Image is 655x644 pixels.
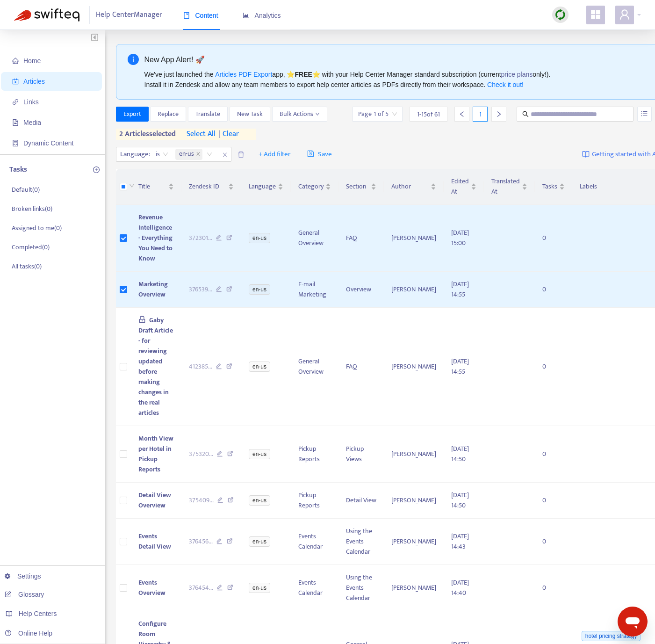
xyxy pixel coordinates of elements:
iframe: Button to launch messaging window [618,607,648,637]
span: link [12,99,19,105]
b: FREE [295,71,312,78]
span: [DATE] 14:40 [451,577,469,598]
span: Author [391,181,429,192]
a: Articles PDF Export [215,71,272,78]
span: Translated At [491,176,520,197]
span: appstore [590,9,601,20]
span: Language [249,181,276,192]
p: All tasks ( 0 ) [12,261,42,271]
span: Dynamic Content [23,139,73,147]
td: Detail View [338,483,384,519]
span: Replace [158,109,179,119]
span: 375320 ... [189,449,213,459]
button: + Add filter [252,147,298,162]
th: Translated At [484,169,535,205]
td: [PERSON_NAME] [384,565,444,611]
td: Using the Events Calendar [338,565,384,611]
td: [PERSON_NAME] [384,483,444,519]
button: saveSave [300,147,339,162]
span: Revenue Intelligence - Everything You Need to Know [138,212,173,264]
span: Edited At [451,176,469,197]
a: Check it out! [487,81,524,88]
p: Assigned to me ( 0 ) [12,223,62,233]
span: delete [238,151,245,158]
span: + Add filter [259,149,291,160]
button: New Task [230,107,270,122]
td: Events Calendar [291,519,338,565]
span: Section [346,181,369,192]
span: Articles [23,78,45,85]
td: 0 [535,519,572,565]
td: [PERSON_NAME] [384,205,444,272]
th: Title [131,169,181,205]
span: Media [23,119,41,126]
p: Tasks [9,164,27,175]
a: Settings [5,572,41,580]
span: select all [187,129,216,140]
span: down [129,183,135,188]
td: 0 [535,205,572,272]
span: 376539 ... [189,284,212,295]
td: Pickup Views [338,426,384,483]
th: Edited At [444,169,484,205]
button: Bulk Actionsdown [272,107,327,122]
div: 1 [473,107,488,122]
th: Author [384,169,444,205]
span: Content [183,12,218,19]
span: en-us [249,583,270,593]
span: Detail View Overview [138,490,171,511]
th: Category [291,169,338,205]
span: plus-circle [93,166,100,173]
td: 0 [535,308,572,426]
span: Marketing Overview [138,279,168,300]
span: en-us [249,233,270,243]
td: Events Calendar [291,565,338,611]
a: price plans [501,71,533,78]
td: E-mail Marketing [291,272,338,308]
td: 0 [535,426,572,483]
div: We've just launched the app, ⭐ ⭐️ with your Help Center Manager standard subscription (current on... [144,69,654,90]
span: clear [216,129,239,140]
span: Home [23,57,41,65]
span: search [522,111,529,117]
span: container [12,140,19,146]
span: file-image [12,119,19,126]
span: Title [138,181,166,192]
span: Save [307,149,332,160]
td: Overview [338,272,384,308]
button: Replace [150,107,186,122]
span: | [219,128,221,140]
th: Tasks [535,169,572,205]
span: en-us [249,536,270,547]
td: Pickup Reports [291,426,338,483]
td: [PERSON_NAME] [384,519,444,565]
span: [DATE] 15:00 [451,227,469,248]
td: [PERSON_NAME] [384,272,444,308]
img: image-link [582,151,590,158]
span: en-us [179,149,194,160]
span: Links [23,98,39,106]
td: 0 [535,565,572,611]
span: 2 articles selected [116,129,176,140]
td: General Overview [291,308,338,426]
span: Export [123,109,141,119]
span: account-book [12,78,19,85]
span: New Task [237,109,263,119]
span: [DATE] 14:43 [451,531,469,552]
button: Translate [188,107,228,122]
span: Gaby Draft Article - for reviewing updated before making changes in the real articles [138,315,173,418]
td: [PERSON_NAME] [384,308,444,426]
td: [PERSON_NAME] [384,426,444,483]
span: right [496,111,502,117]
span: Help Centers [19,610,57,617]
span: area-chart [243,12,249,19]
th: Section [338,169,384,205]
td: Pickup Reports [291,483,338,519]
th: Language [241,169,291,205]
span: Month View per Hotel in Pickup Reports [138,433,173,475]
span: Category [298,181,324,192]
span: info-circle [128,54,139,65]
span: en-us [249,284,270,295]
span: Bulk Actions [280,109,320,119]
span: [DATE] 14:50 [451,443,469,464]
